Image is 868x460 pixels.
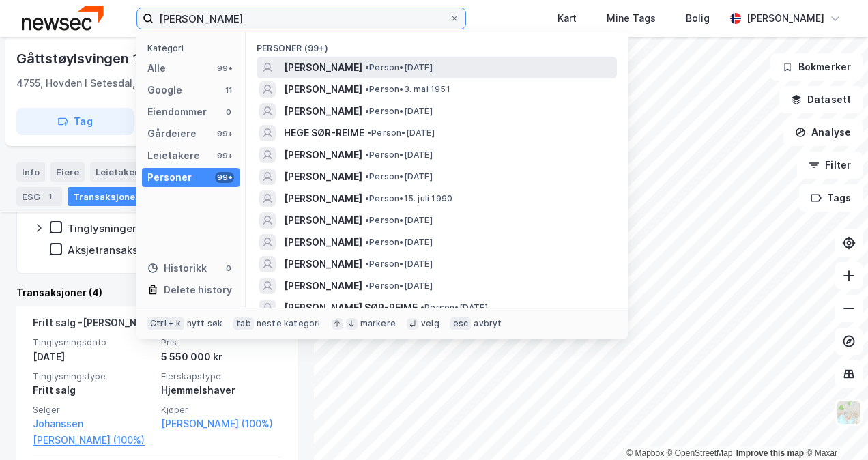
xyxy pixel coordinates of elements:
[365,237,369,247] span: •
[161,416,281,432] a: [PERSON_NAME] (100%)
[686,10,710,27] div: Bolig
[626,448,664,458] a: Mapbox
[420,302,488,313] span: Person • [DATE]
[187,318,223,329] div: nytt søk
[365,62,369,72] span: •
[147,317,184,330] div: Ctrl + k
[50,162,85,182] div: Eiere
[161,371,281,382] span: Eierskapstype
[161,382,281,399] div: Hjemmelshaver
[16,75,237,91] div: 4755, Hovden I Setesdal, [GEOGRAPHIC_DATA]
[284,59,362,76] span: [PERSON_NAME]
[284,278,362,294] span: [PERSON_NAME]
[33,416,153,448] a: Johanssen [PERSON_NAME] (100%)
[800,394,868,460] iframe: Chat Widget
[799,184,863,212] button: Tags
[215,172,234,183] div: 99+
[16,162,45,182] div: Info
[215,63,234,74] div: 99+
[421,318,439,329] div: velg
[474,318,502,329] div: avbryt
[43,190,57,203] div: 1
[365,193,369,203] span: •
[147,82,182,98] div: Google
[558,10,577,27] div: Kart
[770,53,863,81] button: Bokmerker
[365,259,433,270] span: Person • [DATE]
[161,349,281,365] div: 5 550 000 kr
[215,150,234,161] div: 99+
[365,62,433,73] span: Person • [DATE]
[800,394,868,460] div: Kontrollprogram for chat
[365,193,452,204] span: Person • 15. juli 1990
[365,171,433,182] span: Person • [DATE]
[161,336,281,348] span: Pris
[16,108,134,135] button: Tag
[147,260,207,276] div: Historikk
[147,147,200,164] div: Leietakere
[223,106,234,117] div: 0
[365,171,369,182] span: •
[284,190,362,207] span: [PERSON_NAME]
[284,169,362,185] span: [PERSON_NAME]
[33,315,187,336] div: Fritt salg - [PERSON_NAME] flere
[33,349,153,365] div: [DATE]
[360,318,396,329] div: markere
[164,282,232,298] div: Delete history
[365,84,450,95] span: Person • 3. mai 1951
[607,10,656,27] div: Mine Tags
[215,128,234,139] div: 99+
[365,215,369,225] span: •
[779,86,863,113] button: Datasett
[365,106,433,117] span: Person • [DATE]
[365,106,369,116] span: •
[16,48,150,70] div: Gåttstøylsvingen 14
[284,81,362,98] span: [PERSON_NAME]
[33,404,153,416] span: Selger
[68,222,136,235] div: Tinglysninger
[284,147,362,163] span: [PERSON_NAME]
[747,10,824,27] div: [PERSON_NAME]
[367,128,435,139] span: Person • [DATE]
[284,103,362,119] span: [PERSON_NAME]
[420,302,424,313] span: •
[147,43,240,53] div: Kategori
[16,285,298,301] div: Transaksjoner (4)
[284,212,362,229] span: [PERSON_NAME]
[284,300,418,316] span: [PERSON_NAME] SØR-REIME
[246,32,628,57] div: Personer (99+)
[284,234,362,250] span: [PERSON_NAME]
[365,84,369,94] span: •
[284,256,362,272] span: [PERSON_NAME]
[147,104,207,120] div: Eiendommer
[33,336,153,348] span: Tinglysningsdato
[365,281,433,291] span: Person • [DATE]
[161,404,281,416] span: Kjøper
[233,317,254,330] div: tab
[365,237,433,248] span: Person • [DATE]
[68,244,153,257] div: Aksjetransaksjon
[736,448,804,458] a: Improve this map
[450,317,472,330] div: esc
[783,119,863,146] button: Analyse
[147,126,197,142] div: Gårdeiere
[257,318,321,329] div: neste kategori
[22,6,104,30] img: newsec-logo.f6e21ccffca1b3a03d2d.png
[367,128,371,138] span: •
[365,215,433,226] span: Person • [DATE]
[147,169,192,186] div: Personer
[365,149,369,160] span: •
[365,149,433,160] span: Person • [DATE]
[365,281,369,291] span: •
[147,60,166,76] div: Alle
[365,259,369,269] span: •
[90,162,149,182] div: Leietakere
[284,125,364,141] span: HEGE SØR-REIME
[223,263,234,274] div: 0
[68,187,161,206] div: Transaksjoner
[16,187,62,206] div: ESG
[154,8,449,29] input: Søk på adresse, matrikkel, gårdeiere, leietakere eller personer
[667,448,733,458] a: OpenStreetMap
[33,371,153,382] span: Tinglysningstype
[797,152,863,179] button: Filter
